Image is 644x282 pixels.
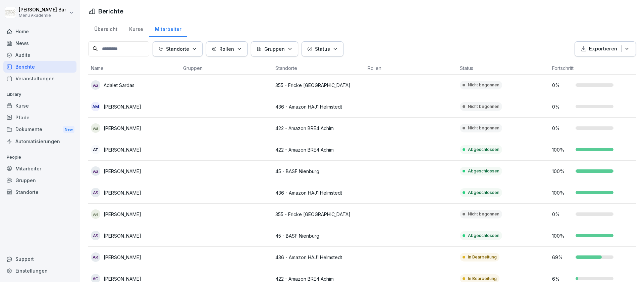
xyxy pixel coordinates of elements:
[91,80,100,90] div: AS
[3,89,76,100] p: Library
[468,104,499,110] p: Nicht begonnen
[123,20,149,37] a: Kurse
[275,82,362,89] p: 355 - Fricke [GEOGRAPHIC_DATA]
[91,209,100,219] div: AR
[264,45,285,52] p: Gruppen
[457,62,549,75] th: Status
[3,152,76,163] p: People
[91,123,100,133] div: AB
[549,62,642,75] th: Fortschritt
[153,41,203,56] button: Standorte
[91,252,100,262] div: AK
[3,73,76,84] a: Veranstaltungen
[302,41,343,56] button: Status
[468,125,499,131] p: Nicht begonnen
[88,20,123,37] a: Übersicht
[3,163,76,174] a: Mitarbeiter
[589,45,617,53] p: Exportieren
[149,20,187,37] a: Mitarbeiter
[275,254,362,261] p: 436 - Amazon HAJ1 Helmstedt
[552,146,572,153] p: 100 %
[104,82,135,89] p: Adalet Sardas
[468,254,497,260] p: In Bearbeitung
[552,103,572,110] p: 0 %
[251,41,298,56] button: Gruppen
[315,45,330,52] p: Status
[3,61,76,73] a: Berichte
[468,276,497,282] p: In Bearbeitung
[275,125,362,132] p: 422 - Amazon BRE4 Achim
[3,123,76,136] div: Dokumente
[275,103,362,110] p: 436 - Amazon HAJ1 Helmstedt
[3,49,76,61] a: Audits
[468,233,499,239] p: Abgeschlossen
[552,82,572,89] p: 0 %
[91,166,100,176] div: AS
[468,82,499,88] p: Nicht begonnen
[91,102,100,111] div: AM
[3,174,76,186] a: Gruppen
[104,146,141,153] p: [PERSON_NAME]
[275,146,362,153] p: 422 - Amazon BRE4 Achim
[552,189,572,196] p: 100 %
[3,112,76,123] a: Pfade
[104,254,141,261] p: [PERSON_NAME]
[104,211,141,218] p: [PERSON_NAME]
[104,189,141,196] p: [PERSON_NAME]
[219,45,234,52] p: Rollen
[275,211,362,218] p: 355 - Fricke [GEOGRAPHIC_DATA]
[104,103,141,110] p: [PERSON_NAME]
[88,62,180,75] th: Name
[98,7,123,16] h1: Berichte
[104,168,141,175] p: [PERSON_NAME]
[91,145,100,154] div: AT
[166,45,189,52] p: Standorte
[104,232,141,239] p: [PERSON_NAME]
[552,232,572,239] p: 100 %
[3,186,76,198] a: Standorte
[3,37,76,49] a: News
[552,254,572,261] p: 69 %
[575,41,636,56] button: Exportieren
[468,190,499,196] p: Abgeschlossen
[552,168,572,175] p: 100 %
[104,125,141,132] p: [PERSON_NAME]
[552,211,572,218] p: 0 %
[19,13,66,18] p: Menü Akademie
[91,231,100,240] div: AS
[3,135,76,147] a: Automatisierungen
[275,232,362,239] p: 45 - BASF Nienburg
[180,62,273,75] th: Gruppen
[275,168,362,175] p: 45 - BASF Nienburg
[3,100,76,112] a: Kurse
[468,168,499,174] p: Abgeschlossen
[3,265,76,277] a: Einstellungen
[3,123,76,136] a: DokumenteNew
[275,189,362,196] p: 436 - Amazon HAJ1 Helmstedt
[206,41,248,56] button: Rollen
[91,188,100,197] div: AS
[468,211,499,217] p: Nicht begonnen
[19,7,66,13] p: [PERSON_NAME] Bär
[63,126,74,133] div: New
[468,147,499,153] p: Abgeschlossen
[273,62,365,75] th: Standorte
[552,125,572,132] p: 0 %
[3,253,76,265] div: Support
[3,26,76,37] a: Home
[365,62,457,75] th: Rollen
